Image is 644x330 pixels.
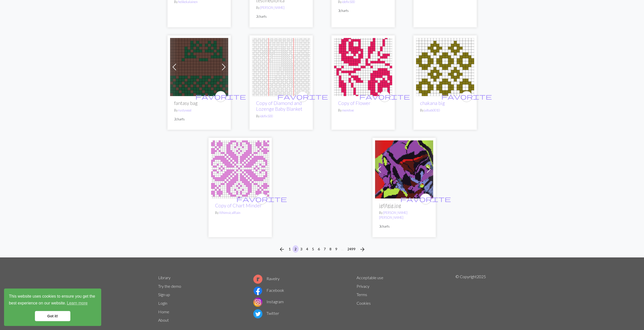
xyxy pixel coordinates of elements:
[455,274,486,325] p: © Copyright 2025
[420,100,445,106] a: chakana big
[420,108,470,113] p: By
[260,114,273,118] a: idefix500
[170,64,228,69] a: fantasy bag
[253,288,284,293] a: Facebook
[400,195,451,203] span: favorite
[416,38,474,96] img: chakana big
[174,108,224,113] p: By
[416,64,474,69] a: chakana big
[310,245,316,253] button: 5
[333,245,339,253] button: 9
[379,210,429,220] p: By
[379,224,429,229] p: 3 charts
[158,284,181,289] a: Try the demo
[441,93,492,100] span: favorite
[66,299,88,307] a: learn more about cookies
[252,64,310,69] a: Diamond and Lozenge Baby Blanket
[4,289,101,326] div: cookieconsent
[287,245,293,253] button: 1
[170,38,228,96] img: fantasy bag
[236,194,287,204] i: favourite
[253,311,279,316] a: Twitter
[215,203,262,208] a: Copy of Chart Minder
[174,117,224,122] p: 2 charts
[357,245,367,253] button: Next
[253,276,280,281] a: Ravelry
[379,91,390,102] button: favourite
[253,298,262,307] img: Instagram logo
[316,245,322,253] button: 6
[256,14,306,19] p: 2 charts
[256,114,306,119] p: By
[297,91,308,102] button: favourite
[178,108,191,112] a: rustywool
[420,193,431,205] button: favourite
[375,166,433,171] a: jgfjfgjg.jpg
[219,211,240,215] a: WhimsicalRain
[277,245,367,253] nav: Page navigation
[334,38,392,96] img: Flower
[279,246,285,253] span: arrow_back
[253,299,284,304] a: Instagram
[279,246,285,252] i: Previous
[195,93,246,100] span: favorite
[174,100,224,106] h2: fantasy bag
[9,293,96,307] span: This website uses cookies to ensure you get the best experience on our website.
[359,92,410,102] i: favourite
[304,245,310,253] button: 4
[338,8,388,13] p: 3 charts
[277,245,287,253] button: Previous
[252,38,310,96] img: Diamond and Lozenge Baby Blanket
[215,91,226,102] button: favourite
[357,275,383,280] a: Acceptable use
[375,140,433,199] img: jgfjfgjg.jpg
[334,64,392,69] a: Flower
[35,311,70,321] a: dismiss cookie message
[357,301,371,305] a: Cookies
[379,203,429,208] h2: jgfjfgjg.jpg
[293,245,299,253] button: 2
[359,246,365,253] span: arrow_forward
[359,93,410,100] span: favorite
[342,108,354,112] a: meretwe
[158,301,167,305] a: Login
[357,284,369,289] a: Privacy
[211,166,269,171] a: Vintage flower
[345,245,358,253] button: 2499
[338,108,388,113] p: By
[379,211,407,219] a: [PERSON_NAME] [PERSON_NAME]
[322,245,328,253] button: 7
[441,92,492,102] i: favourite
[158,275,171,280] a: Library
[253,309,262,318] img: Twitter logo
[256,193,267,205] button: favourite
[256,100,302,112] a: Copy of Diamond and Lozenge Baby Blanket
[277,93,328,100] span: favorite
[195,92,246,102] i: favourite
[253,275,262,284] img: Ravelry logo
[236,195,287,203] span: favorite
[158,292,170,297] a: Sign up
[215,210,265,215] p: By
[400,194,451,204] i: favourite
[298,245,304,253] button: 3
[211,140,269,199] img: Vintage flower
[158,318,169,322] a: About
[359,246,365,252] i: Next
[424,108,440,112] a: julbab0010
[461,91,472,102] button: favourite
[327,245,334,253] button: 8
[256,5,306,10] p: By
[158,309,169,314] a: Home
[357,292,367,297] a: Terms
[338,100,370,106] a: Copy of Flower
[277,92,328,102] i: favourite
[260,6,284,10] a: [PERSON_NAME]
[253,286,262,295] img: Facebook logo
